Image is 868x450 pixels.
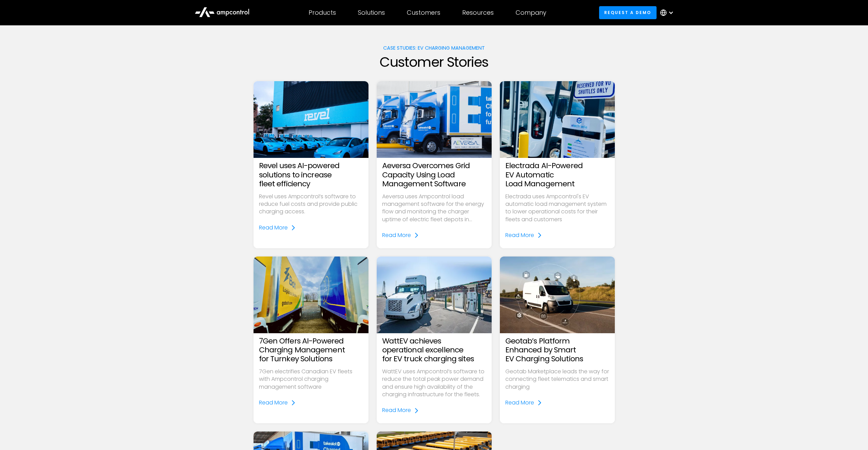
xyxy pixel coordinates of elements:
div: Read More [382,407,411,414]
div: Read More [505,399,534,407]
h3: Revel uses AI-powered solutions to increase fleet efficiency [259,161,363,188]
div: Solutions [358,9,385,16]
div: Read More [382,232,411,239]
div: Read More [259,224,288,232]
h3: WattEV achieves operational excellence for EV truck charging sites [382,337,486,364]
div: Company [516,9,546,16]
a: Read More [382,407,419,414]
a: Read More [259,224,296,232]
p: Revel uses Ampcontrol’s software to reduce fuel costs and provide public charging access. [259,193,363,216]
h3: 7Gen Offers AI-Powered Charging Management for Turnkey Solutions [259,337,363,364]
a: Read More [382,232,419,239]
div: Resources [462,9,494,16]
a: Read More [505,399,542,407]
a: Read More [259,399,296,407]
p: WattEV uses Ampcontrol’s software to reduce the total peak power demand and ensure high availabil... [382,368,486,399]
a: Read More [505,232,542,239]
p: Aeversa uses Ampcontrol load management software for the energy flow and monitoring the charger u... [382,193,486,224]
h1: Case Studies: EV charging management [254,45,615,51]
p: Geotab Marketplace leads the way for connecting fleet telematics and smart charging [505,368,609,391]
div: Read More [259,399,288,407]
div: Customers [407,9,440,16]
h3: Geotab’s Platform Enhanced by Smart EV Charging Solutions [505,337,609,364]
div: Products [309,9,336,16]
h3: Electrada AI-Powered EV Automatic Load Management [505,161,609,188]
p: 7Gen electrifies Canadian EV fleets with Ampcontrol charging management software [259,368,363,391]
h3: Aeversa Overcomes Grid Capacity Using Load Management Software [382,161,486,188]
a: Request a demo [599,6,657,19]
p: Electrada uses Ampcontrol's EV automatic load management system to lower operational costs for th... [505,193,609,224]
h2: Customer Stories [254,54,615,70]
div: Read More [505,232,534,239]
